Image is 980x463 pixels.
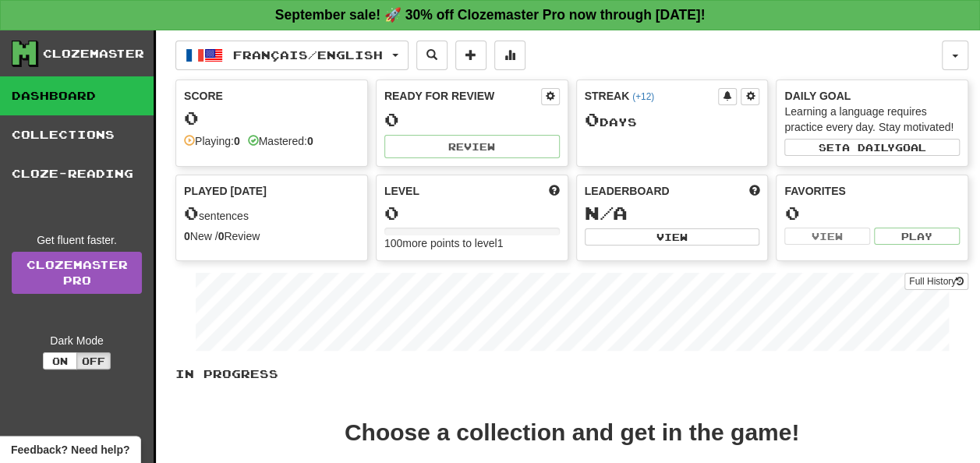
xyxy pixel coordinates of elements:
[175,41,409,70] button: Français/English
[12,252,142,294] a: ClozemasterPro
[632,91,654,102] a: (+12)
[184,183,267,199] span: Played [DATE]
[12,232,142,248] div: Get fluent faster.
[76,352,111,369] button: Off
[416,41,448,70] button: Search sentences
[585,108,600,130] span: 0
[184,228,359,244] div: New / Review
[234,135,240,147] strong: 0
[784,203,960,223] div: 0
[384,203,560,223] div: 0
[307,135,313,147] strong: 0
[748,183,759,199] span: This week in points, UTC
[585,183,670,199] span: Leaderboard
[784,104,960,135] div: Learning a language requires practice every day. Stay motivated!
[12,333,142,348] div: Dark Mode
[184,88,359,104] div: Score
[43,46,144,62] div: Clozemaster
[384,135,560,158] button: Review
[874,228,960,245] button: Play
[184,202,199,224] span: 0
[494,41,525,70] button: More stats
[585,110,760,130] div: Day s
[233,48,383,62] span: Français / English
[184,133,240,149] div: Playing:
[345,421,799,444] div: Choose a collection and get in the game!
[585,88,719,104] div: Streak
[784,88,960,104] div: Daily Goal
[455,41,486,70] button: Add sentence to collection
[218,230,225,242] strong: 0
[784,183,960,199] div: Favorites
[384,88,541,104] div: Ready for Review
[11,442,129,458] span: Open feedback widget
[784,139,960,156] button: Seta dailygoal
[585,202,628,224] span: N/A
[384,183,419,199] span: Level
[904,273,968,290] button: Full History
[184,203,359,224] div: sentences
[248,133,313,149] div: Mastered:
[275,7,706,23] strong: September sale! 🚀 30% off Clozemaster Pro now through [DATE]!
[842,142,895,153] span: a daily
[585,228,760,246] button: View
[175,366,968,382] p: In Progress
[184,230,190,242] strong: 0
[384,235,560,251] div: 100 more points to level 1
[384,110,560,129] div: 0
[43,352,77,369] button: On
[784,228,870,245] button: View
[184,108,359,128] div: 0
